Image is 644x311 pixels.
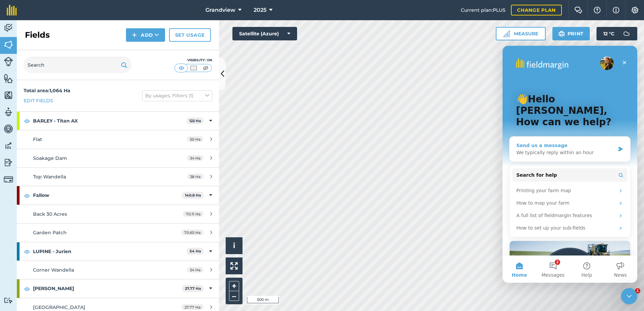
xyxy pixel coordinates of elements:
[17,279,219,298] div: [PERSON_NAME]27.77 Ha
[233,241,235,250] span: i
[558,30,565,38] img: svg+xml;base64,PHN2ZyB4bWxucz0iaHR0cDovL3d3dy53My5vcmcvMjAwMC9zdmciIHdpZHRoPSIxOSIgaGVpZ2h0PSIyNC...
[511,5,562,15] a: Change plan
[33,136,42,142] span: Flat
[229,291,239,301] button: –
[142,90,212,101] button: By usages, Filters (1)
[4,124,13,134] img: svg+xml;base64,PD94bWwgdmVyc2lvbj0iMS4wIiBlbmNvZGluZz0idXRmLTgiPz4KPCEtLSBHZW5lcmF0b3I6IEFkb2JlIE...
[593,7,601,13] img: A question mark icon
[503,30,510,37] img: Ruler icon
[33,242,187,261] strong: LUPINE - Jurien
[4,297,13,304] img: svg+xml;base64,PD94bWwgdmVyc2lvbj0iMS4wIiBlbmNvZGluZz0idXRmLTgiPz4KPCEtLSBHZW5lcmF0b3I6IEFkb2JlIE...
[230,262,238,270] img: Four arrows, one pointing top left, one top right, one bottom right and the last bottom left
[9,227,24,232] span: Home
[24,117,30,125] img: svg+xml;base64,PHN2ZyB4bWxucz0iaHR0cDovL3d3dy53My5vcmcvMjAwMC9zdmciIHdpZHRoPSIxOCIgaGVpZ2h0PSIyNC...
[17,149,219,167] a: Soakage Dam34 Ha
[503,46,637,283] iframe: Intercom live chat
[226,237,243,254] button: i
[229,281,239,291] button: +
[24,57,131,73] input: Search
[33,304,85,310] span: [GEOGRAPHIC_DATA]
[111,227,124,232] span: News
[4,40,13,50] img: svg+xml;base64,PHN2ZyB4bWxucz0iaHR0cDovL3d3dy53My5vcmcvMjAwMC9zdmciIHdpZHRoPSI1NiIgaGVpZ2h0PSI2MC...
[635,288,640,293] span: 1
[613,6,619,14] img: svg+xml;base64,PHN2ZyB4bWxucz0iaHR0cDovL3d3dy53My5vcmcvMjAwMC9zdmciIHdpZHRoPSIxNyIgaGVpZ2h0PSIxNy...
[34,210,67,237] button: Messages
[7,195,128,280] div: Introducing Pesticide Check
[4,141,13,151] img: svg+xml;base64,PD94bWwgdmVyc2lvbj0iMS4wIiBlbmNvZGluZz0idXRmLTgiPz4KPCEtLSBHZW5lcmF0b3I6IEFkb2JlIE...
[39,227,62,232] span: Messages
[33,174,66,180] span: Top Wandella
[597,27,637,40] button: 12 °C
[552,27,590,40] button: Print
[620,27,633,40] img: svg+xml;base64,PD94bWwgdmVyc2lvbj0iMS4wIiBlbmNvZGluZz0idXRmLTgiPz4KPCEtLSBHZW5lcmF0b3I6IEFkb2JlIE...
[17,261,219,279] a: Corner Wandella54 Ha
[4,57,13,66] img: svg+xml;base64,PD94bWwgdmVyc2lvbj0iMS4wIiBlbmNvZGluZz0idXRmLTgiPz4KPCEtLSBHZW5lcmF0b3I6IEFkb2JlIE...
[4,90,13,100] img: svg+xml;base64,PHN2ZyB4bWxucz0iaHR0cDovL3d3dy53My5vcmcvMjAwMC9zdmciIHdpZHRoPSI1NiIgaGVpZ2h0PSI2MC...
[126,28,165,42] button: Add
[17,242,219,261] div: LUPINE - Jurien54 Ha
[187,155,203,161] span: 34 Ha
[33,279,182,298] strong: [PERSON_NAME]
[4,73,13,83] img: svg+xml;base64,PHN2ZyB4bWxucz0iaHR0cDovL3d3dy53My5vcmcvMjAwMC9zdmciIHdpZHRoPSI1NiIgaGVpZ2h0PSI2MC...
[17,130,219,148] a: Flat50 Ha
[190,249,201,253] strong: 54 Ha
[185,286,201,291] strong: 27.77 Ha
[24,97,53,104] a: Edit fields
[621,288,637,304] iframe: Intercom live chat
[4,175,13,184] img: svg+xml;base64,PD94bWwgdmVyc2lvbj0iMS4wIiBlbmNvZGluZz0idXRmLTgiPz4KPCEtLSBHZW5lcmF0b3I6IEFkb2JlIE...
[33,186,182,204] strong: Fallow
[254,6,266,14] span: 2025
[24,192,30,200] img: svg+xml;base64,PHN2ZyB4bWxucz0iaHR0cDovL3d3dy53My5vcmcvMjAwMC9zdmciIHdpZHRoPSIxOCIgaGVpZ2h0PSIyNC...
[24,247,30,255] img: svg+xml;base64,PHN2ZyB4bWxucz0iaHR0cDovL3d3dy53My5vcmcvMjAwMC9zdmciIHdpZHRoPSIxOCIgaGVpZ2h0PSIyNC...
[116,11,128,23] div: Close
[17,205,219,223] a: Back 30 Acres70.11 Ha
[33,155,67,161] span: Soakage Dam
[187,174,203,179] span: 38 Ha
[181,230,203,235] span: 70.65 Ha
[574,7,582,13] img: Two speech bubbles overlapping with the left bubble in the forefront
[4,107,13,117] img: svg+xml;base64,PD94bWwgdmVyc2lvbj0iMS4wIiBlbmNvZGluZz0idXRmLTgiPz4KPCEtLSBHZW5lcmF0b3I6IEFkb2JlIE...
[17,168,219,186] a: Top Wandella38 Ha
[189,118,201,123] strong: 122 Ha
[4,23,13,33] img: svg+xml;base64,PD94bWwgdmVyc2lvbj0iMS4wIiBlbmNvZGluZz0idXRmLTgiPz4KPCEtLSBHZW5lcmF0b3I6IEFkb2JlIE...
[17,223,219,242] a: Garden Patch70.65 Ha
[67,210,101,237] button: Help
[33,211,67,217] span: Back 30 Acres
[7,5,17,15] img: fieldmargin Logo
[79,227,90,232] span: Help
[189,65,198,71] img: svg+xml;base64,PHN2ZyB4bWxucz0iaHR0cDovL3d3dy53My5vcmcvMjAwMC9zdmciIHdpZHRoPSI1MCIgaGVpZ2h0PSI0MC...
[24,285,30,293] img: svg+xml;base64,PHN2ZyB4bWxucz0iaHR0cDovL3d3dy53My5vcmcvMjAwMC9zdmciIHdpZHRoPSIxOCIgaGVpZ2h0PSIyNC...
[232,27,297,40] button: Satellite (Azure)
[496,27,546,40] button: Measure
[631,7,639,13] img: A cog icon
[187,136,203,142] span: 50 Ha
[24,88,70,94] strong: Total area : 1,064 Ha
[174,58,212,63] div: Visibility: On
[4,158,13,168] img: svg+xml;base64,PD94bWwgdmVyc2lvbj0iMS4wIiBlbmNvZGluZz0idXRmLTgiPz4KPCEtLSBHZW5lcmF0b3I6IEFkb2JlIE...
[7,195,128,242] img: Introducing Pesticide Check
[169,28,211,42] a: Set usage
[183,211,203,217] span: 70.11 Ha
[201,65,210,71] img: svg+xml;base64,PHN2ZyB4bWxucz0iaHR0cDovL3d3dy53My5vcmcvMjAwMC9zdmciIHdpZHRoPSI1MCIgaGVpZ2h0PSI0MC...
[33,230,67,236] span: Garden Patch
[177,65,186,71] img: svg+xml;base64,PHN2ZyB4bWxucz0iaHR0cDovL3d3dy53My5vcmcvMjAwMC9zdmciIHdpZHRoPSI1MCIgaGVpZ2h0PSI0MC...
[205,6,235,14] span: Grandview
[33,112,186,130] strong: BARLEY - Titan AX
[25,30,50,40] h2: Fields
